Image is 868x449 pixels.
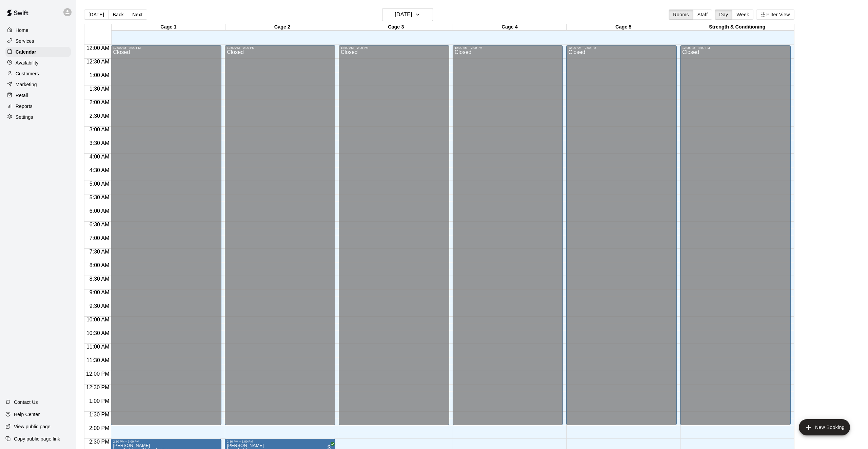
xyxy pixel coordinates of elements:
div: 12:00 AM – 2:00 PM: Closed [111,45,221,425]
a: Reports [5,101,71,111]
a: Customers [5,69,71,79]
div: Closed [227,50,333,428]
div: Cage 5 [567,24,680,31]
div: 12:00 AM – 2:00 PM: Closed [566,45,677,425]
span: 12:30 PM [84,385,111,390]
div: Cage 1 [112,24,225,31]
div: 12:00 AM – 2:00 PM [113,46,219,50]
span: 11:00 AM [85,344,111,350]
span: 5:30 AM [88,194,111,200]
button: [DATE] [382,8,433,21]
div: 2:30 PM – 3:00 PM [227,440,333,443]
span: 10:30 AM [85,330,111,336]
span: 6:00 AM [88,208,111,214]
span: 12:00 AM [85,45,111,51]
p: Copy public page link [14,435,60,442]
span: 11:30 AM [85,357,111,363]
div: Strength & Conditioning [680,24,794,31]
span: 2:00 AM [88,99,111,105]
span: 10:00 AM [85,317,111,322]
a: Settings [5,112,71,122]
button: add [799,419,850,435]
p: View public page [14,423,51,430]
span: 2:30 AM [88,113,111,119]
div: Closed [113,50,219,428]
span: 7:30 AM [88,249,111,255]
p: Retail [16,92,28,99]
p: Availability [16,59,39,66]
div: Closed [341,50,447,428]
a: Marketing [5,79,71,90]
span: 1:30 AM [88,86,111,92]
a: Calendar [5,47,71,57]
p: Home [16,27,28,34]
span: 7:00 AM [88,235,111,241]
div: 12:00 AM – 2:00 PM [341,46,447,50]
p: Services [16,38,34,44]
div: 12:00 AM – 2:00 PM: Closed [225,45,335,425]
span: 5:00 AM [88,181,111,187]
div: Closed [455,50,561,428]
span: 6:30 AM [88,222,111,227]
button: Filter View [756,10,794,20]
div: 12:00 AM – 2:00 PM [227,46,333,50]
button: Week [732,10,753,20]
button: Rooms [669,10,693,20]
div: Closed [568,50,675,428]
p: Customers [16,70,39,77]
div: Cage 2 [225,24,339,31]
p: Reports [16,103,33,110]
a: Retail [5,90,71,100]
button: Day [715,10,732,20]
a: Home [5,25,71,35]
span: 3:00 AM [88,127,111,132]
a: Availability [5,58,71,68]
button: Back [108,10,128,20]
span: 1:30 PM [87,412,111,417]
span: 1:00 PM [87,398,111,404]
button: [DATE] [84,10,108,20]
div: Cage 4 [453,24,567,31]
p: Marketing [16,81,37,88]
div: Closed [682,50,789,428]
span: 12:00 PM [84,371,111,377]
span: 2:30 PM [87,439,111,445]
span: 3:30 AM [88,140,111,146]
span: 2:00 PM [87,425,111,431]
a: Services [5,36,71,46]
p: Contact Us [14,399,38,406]
button: Staff [693,10,712,20]
p: Settings [16,114,33,120]
div: 2:30 PM – 3:00 PM [113,440,219,443]
h6: [DATE] [395,10,412,19]
div: 12:00 AM – 2:00 PM: Closed [680,45,791,425]
span: 4:00 AM [88,154,111,160]
div: 12:00 AM – 2:00 PM: Closed [339,45,449,425]
span: 9:30 AM [88,303,111,309]
span: 8:00 AM [88,262,111,268]
p: Help Center [14,411,40,418]
div: 12:00 AM – 2:00 PM [682,46,789,50]
span: 8:30 AM [88,276,111,282]
p: Calendar [16,49,36,55]
span: 12:30 AM [85,59,111,64]
div: 12:00 AM – 2:00 PM [455,46,561,50]
span: 4:30 AM [88,167,111,173]
div: 12:00 AM – 2:00 PM [568,46,675,50]
div: Cage 3 [339,24,453,31]
span: 1:00 AM [88,72,111,78]
button: Next [128,10,147,20]
div: 12:00 AM – 2:00 PM: Closed [453,45,563,425]
span: 9:00 AM [88,289,111,295]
